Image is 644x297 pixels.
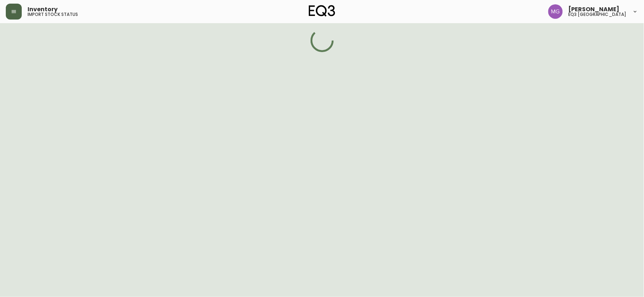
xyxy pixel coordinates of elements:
h5: import stock status [28,12,78,17]
img: de8837be2a95cd31bb7c9ae23fe16153 [548,4,563,19]
h5: eq3 [GEOGRAPHIC_DATA] [569,12,627,17]
span: Inventory [28,7,58,12]
span: [PERSON_NAME] [569,7,620,12]
img: logo [309,5,336,17]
